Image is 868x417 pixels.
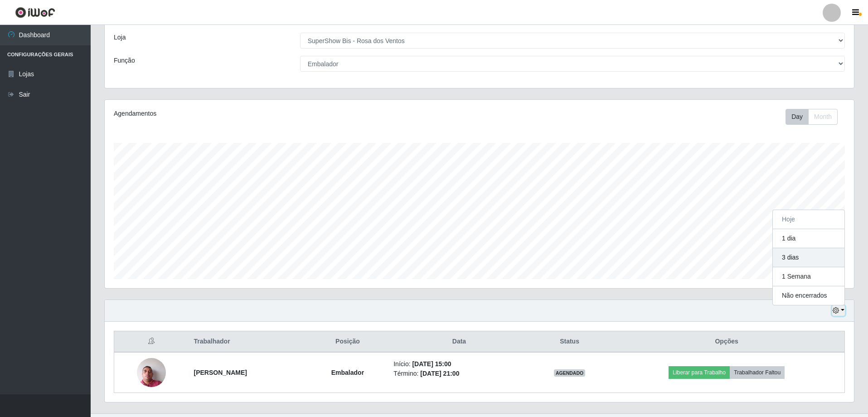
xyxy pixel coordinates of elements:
div: Agendamentos [114,109,411,118]
time: [DATE] 15:00 [412,360,451,368]
button: Month [808,109,838,125]
button: Day [786,109,809,125]
button: Não encerrados [773,286,844,305]
th: Data [388,331,530,353]
strong: Embalador [331,369,364,376]
span: AGENDADO [554,369,586,377]
img: 1659209415868.jpeg [137,353,166,392]
li: Início: [393,359,525,369]
button: 1 dia [773,229,844,248]
button: 1 Semana [773,267,844,286]
div: First group [786,109,838,125]
label: Função [114,56,135,65]
th: Opções [609,331,844,353]
img: CoreUI Logo [15,7,55,18]
th: Trabalhador [188,331,307,353]
th: Status [530,331,609,353]
label: Loja [114,33,126,42]
button: 3 dias [773,248,844,267]
button: Hoje [773,210,844,229]
strong: [PERSON_NAME] [194,369,247,376]
button: Liberar para Trabalho [669,366,730,379]
button: Trabalhador Faltou [730,366,785,379]
div: Toolbar with button groups [786,109,845,125]
time: [DATE] 21:00 [420,370,459,377]
li: Término: [393,369,525,378]
th: Posição [307,331,388,353]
